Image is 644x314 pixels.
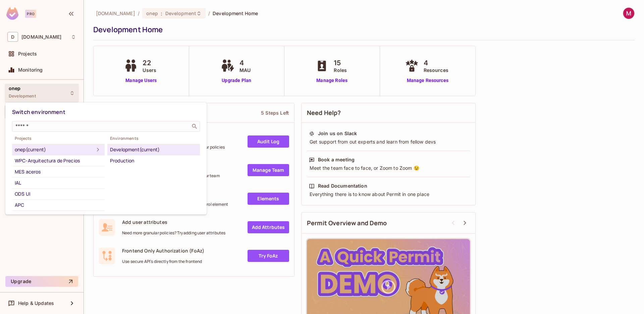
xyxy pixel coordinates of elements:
div: onep (current) [15,146,94,154]
span: Switch environment [12,108,65,116]
div: Development (current) [110,146,197,154]
div: MES aceros [15,168,102,176]
div: APC [15,201,102,209]
div: IAL [15,179,102,187]
div: WPC-Arquitectura de Precios [15,157,102,165]
div: Production [110,157,197,165]
span: Environments [107,136,200,141]
div: ODS UI [15,190,102,198]
span: Projects [12,136,105,141]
